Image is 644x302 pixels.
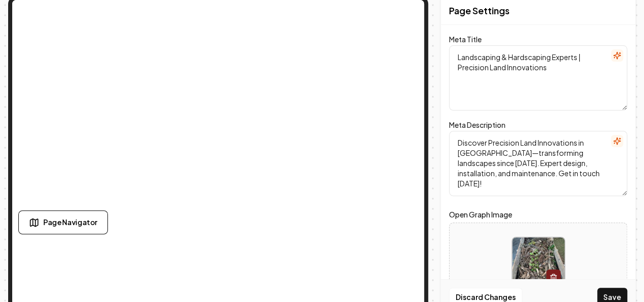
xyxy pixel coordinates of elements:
label: Meta Title [449,35,482,44]
span: Page Navigator [43,217,97,228]
h2: Page Settings [449,4,510,18]
button: Page Navigator [18,210,108,234]
img: image [512,237,565,290]
label: Meta Description [449,120,506,129]
label: Open Graph Image [449,208,627,221]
